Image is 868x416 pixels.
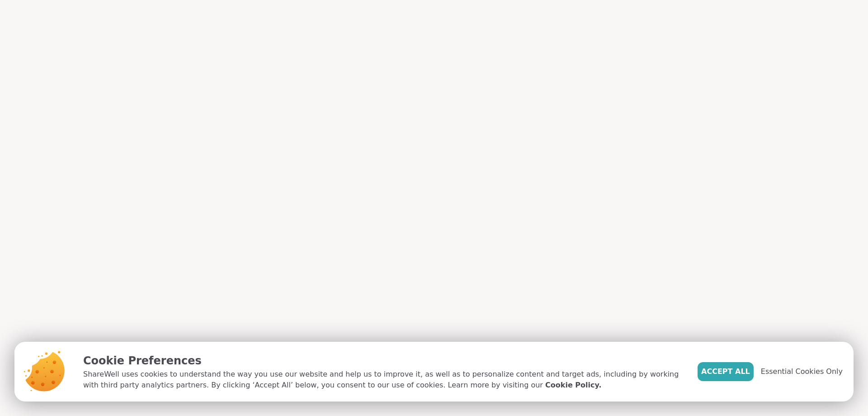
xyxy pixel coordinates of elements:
[698,362,754,381] button: Accept All
[701,366,750,377] span: Accept All
[545,380,601,391] a: Cookie Policy.
[83,353,683,369] p: Cookie Preferences
[761,366,843,377] span: Essential Cookies Only
[83,369,683,391] p: ShareWell uses cookies to understand the way you use our website and help us to improve it, as we...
